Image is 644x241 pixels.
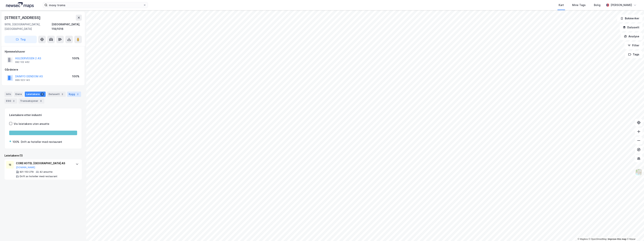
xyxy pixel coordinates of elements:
button: Tag [5,36,37,43]
div: Bygg [67,92,81,97]
div: [GEOGRAPHIC_DATA], 118/1016 [52,22,82,31]
div: Transaksjoner [19,98,44,104]
div: Drift av hoteller med restaurant [20,175,57,178]
div: 8 [39,99,43,103]
a: Improve this map [608,238,626,240]
div: Drift av hoteller med restaurant [21,140,62,144]
div: 100% [72,56,79,61]
div: 100% [72,74,79,79]
div: 1 [40,92,44,96]
div: 992 102 462 [15,61,29,64]
div: Hjemmelshaver [5,49,82,54]
div: 921 153 279 [20,170,34,173]
div: Kontrollprogram for chat [625,223,644,241]
div: Gårdeiere [5,67,82,72]
div: 999 523 145 [15,79,30,82]
div: 42 ansatte [40,170,53,173]
div: Leietakere etter industri [9,113,77,117]
div: Leietakere (1) [5,153,82,158]
div: Bolig [594,3,600,7]
button: Tags [625,51,642,58]
input: Søk på adresse, matrikkel, gårdeiere, leietakere eller personer [47,2,143,8]
div: Mine Tags [572,3,586,7]
div: [PERSON_NAME] [611,3,632,7]
button: Bokmerker [617,15,642,22]
div: Eiere [14,92,23,97]
div: [STREET_ADDRESS] [5,15,41,21]
div: Vis leietakere uten ansatte [14,122,49,126]
div: CORE HOTEL [GEOGRAPHIC_DATA] AS [16,161,72,166]
button: Analyse [621,33,642,40]
div: 3 [60,92,64,96]
a: OpenStreetMap [589,238,607,240]
div: 2 [76,92,80,96]
button: Datasett [620,24,642,31]
div: 3 [12,99,16,103]
div: Leietakere [25,92,46,97]
a: Mapbox [578,238,588,240]
img: Z [635,169,642,176]
div: 100% [13,140,19,144]
button: Filter [624,42,642,49]
img: logo.a4113a55bc3d86da70a041830d287a7e.svg [6,2,34,8]
iframe: Chat Widget [625,223,644,241]
div: Info [5,92,12,97]
div: Kart [559,3,564,7]
button: [DOMAIN_NAME] [16,166,35,169]
div: Datasett [47,92,66,97]
div: 9016, [GEOGRAPHIC_DATA], [GEOGRAPHIC_DATA] [5,22,52,31]
div: ESG [5,98,17,104]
